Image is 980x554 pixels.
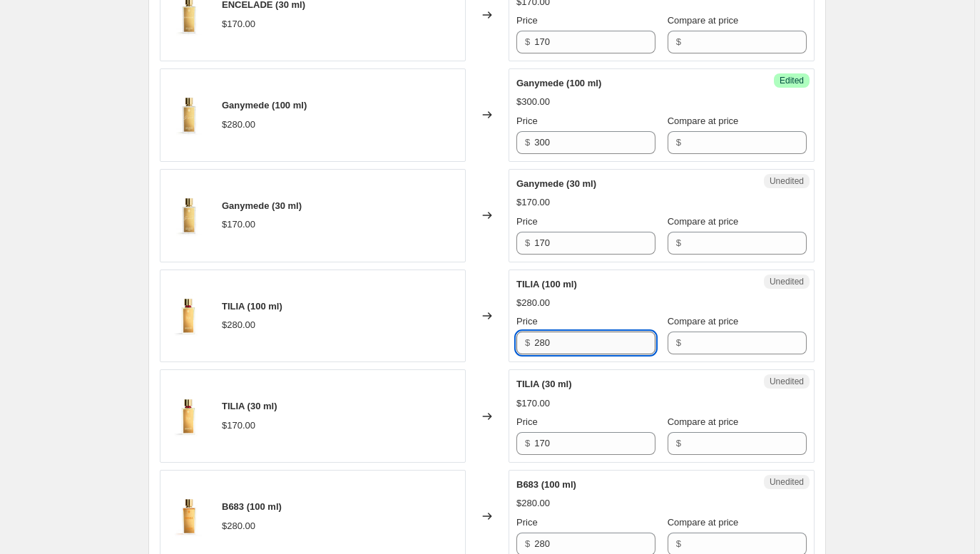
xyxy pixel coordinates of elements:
div: $170.00 [222,17,255,31]
div: $300.00 [516,95,550,109]
div: $170.00 [516,195,550,210]
div: $280.00 [222,519,255,533]
span: Compare at price [668,116,739,126]
span: Compare at price [668,517,739,528]
img: 2203_Marc-Antoine-Barrois.Ganymede_100ml_O-scaled_11beb744-d408-43c0-ba4c-c05a9ef773f7_80x.jpg [168,93,210,136]
div: $170.00 [222,419,255,433]
span: $ [525,237,530,248]
span: $ [525,36,530,47]
div: $280.00 [222,318,255,332]
span: $ [676,137,681,148]
span: Compare at price [668,416,739,427]
span: $ [525,438,530,448]
span: Ganymede (30 ml) [516,178,596,189]
div: $170.00 [222,217,255,232]
span: $ [525,538,530,549]
span: Price [516,517,538,528]
span: Price [516,316,538,327]
img: 24-01-BARROIS_TILIA_100ml-1_463d9df0-eec0-4687-94f2-4ffb65522629_80x.jpg [168,294,210,337]
span: B683 (100 ml) [222,501,282,512]
span: Unedited [770,276,804,287]
span: $ [676,538,681,549]
div: $280.00 [516,496,550,511]
span: Ganymede (30 ml) [222,200,302,211]
div: $280.00 [222,118,255,132]
span: Compare at price [668,316,739,327]
span: Ganymede (100 ml) [222,100,307,111]
span: Unedited [770,376,804,387]
div: $170.00 [516,396,550,411]
span: $ [525,337,530,348]
span: $ [525,137,530,148]
span: $ [676,36,681,47]
span: Price [516,15,538,26]
span: $ [676,337,681,348]
span: $ [676,438,681,448]
span: Unedited [770,175,804,187]
span: Unedited [770,476,804,488]
span: Ganymede (100 ml) [516,78,601,88]
span: $ [676,237,681,248]
img: 24-01-BARROIS_TILIA_100ml-1_463d9df0-eec0-4687-94f2-4ffb65522629_80x.jpg [168,395,210,438]
span: Price [516,416,538,427]
span: Price [516,216,538,227]
span: TILIA (30 ml) [516,379,572,389]
div: $280.00 [516,296,550,310]
span: TILIA (100 ml) [222,301,282,312]
img: 2203_Marc-AntoineBarrois.B683_100ml_O_0702336e-d1c4-414a-bb3e-6c71b6823e0a_80x.jpg [168,495,210,538]
span: B683 (100 ml) [516,479,576,490]
span: Compare at price [668,15,739,26]
img: 2203_Marc-Antoine-Barrois.Ganymede_100ml_O-scaled_11beb744-d408-43c0-ba4c-c05a9ef773f7_80x.jpg [168,194,210,237]
span: TILIA (30 ml) [222,401,277,411]
span: Price [516,116,538,126]
span: Compare at price [668,216,739,227]
span: TILIA (100 ml) [516,279,577,289]
span: Edited [780,75,804,86]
